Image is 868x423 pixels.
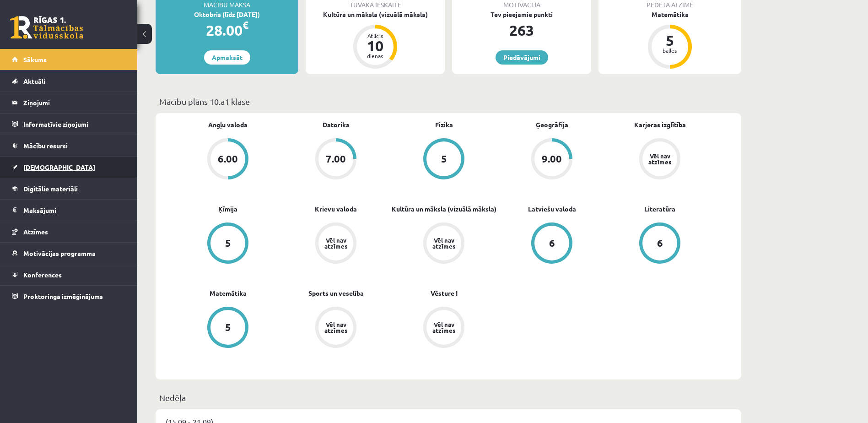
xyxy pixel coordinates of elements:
a: Vēsture I [431,288,458,298]
div: dienas [361,53,389,59]
a: Piedāvājumi [496,50,548,65]
a: Ģeogrāfija [536,120,568,130]
a: Informatīvie ziņojumi [12,114,126,135]
div: 263 [452,19,591,41]
span: Konferences [23,271,62,279]
div: Vēl nav atzīmes [431,321,457,333]
a: Motivācijas programma [12,243,126,264]
div: balles [656,48,684,53]
a: Angļu valoda [208,120,248,130]
div: 5 [656,33,684,48]
a: Krievu valoda [315,204,357,214]
a: Ķīmija [218,204,237,214]
a: Datorika [323,120,350,130]
div: Matemātika [598,10,741,19]
a: Vēl nav atzīmes [606,138,714,181]
span: Proktoringa izmēģinājums [23,292,103,300]
a: Literatūra [644,204,675,214]
span: Aktuāli [23,77,45,85]
a: 5 [390,138,498,181]
a: Matemātika 5 balles [598,10,741,70]
div: 6 [657,238,663,248]
a: 9.00 [498,138,606,181]
div: 5 [225,238,231,248]
a: Sākums [12,49,126,70]
a: Rīgas 1. Tālmācības vidusskola [10,16,83,39]
span: Motivācijas programma [23,249,96,257]
a: [DEMOGRAPHIC_DATA] [12,157,126,178]
div: 28.00 [156,19,298,41]
span: Digitālie materiāli [23,184,78,193]
a: 6.00 [174,138,282,181]
div: 5 [225,322,231,332]
a: Apmaksāt [204,50,250,65]
a: Sports un veselība [308,288,364,298]
p: Mācību plāns 10.a1 klase [159,95,738,108]
div: Vēl nav atzīmes [647,153,673,165]
div: Vēl nav atzīmes [431,237,457,249]
div: Kultūra un māksla (vizuālā māksla) [306,10,445,19]
div: Tev pieejamie punkti [452,10,591,19]
div: Oktobris (līdz [DATE]) [156,10,298,19]
a: Vēl nav atzīmes [390,222,498,266]
a: Konferences [12,264,126,285]
span: Sākums [23,55,47,64]
a: Kultūra un māksla (vizuālā māksla) Atlicis 10 dienas [306,10,445,70]
a: Mācību resursi [12,135,126,156]
a: Matemātika [210,288,247,298]
a: Aktuāli [12,70,126,92]
div: 5 [441,154,447,164]
a: Vēl nav atzīmes [390,307,498,350]
a: Maksājumi [12,200,126,221]
a: 6 [606,222,714,266]
a: Vēl nav atzīmes [282,307,390,350]
div: 7.00 [326,154,346,164]
a: Kultūra un māksla (vizuālā māksla) [392,204,496,214]
legend: Informatīvie ziņojumi [23,114,126,135]
div: 9.00 [542,154,562,164]
a: Latviešu valoda [528,204,576,214]
a: Vēl nav atzīmes [282,222,390,266]
p: Nedēļa [159,391,738,404]
a: Fizika [435,120,453,130]
div: 6.00 [218,154,238,164]
div: 6 [549,238,555,248]
span: Atzīmes [23,228,48,236]
span: [DEMOGRAPHIC_DATA] [23,163,95,171]
span: Mācību resursi [23,141,68,150]
div: 10 [361,38,389,53]
span: € [243,18,248,32]
a: Digitālie materiāli [12,178,126,199]
legend: Maksājumi [23,200,126,221]
a: Karjeras izglītība [634,120,686,130]
legend: Ziņojumi [23,92,126,113]
a: Ziņojumi [12,92,126,113]
a: 7.00 [282,138,390,181]
a: 5 [174,222,282,266]
div: Vēl nav atzīmes [323,321,349,333]
a: Proktoringa izmēģinājums [12,286,126,307]
a: 5 [174,307,282,350]
a: Atzīmes [12,221,126,242]
a: 6 [498,222,606,266]
div: Atlicis [361,33,389,38]
div: Vēl nav atzīmes [323,237,349,249]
